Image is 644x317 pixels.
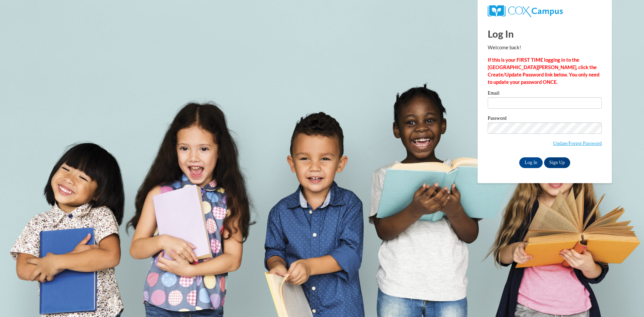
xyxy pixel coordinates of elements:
[488,91,602,97] label: Email
[488,57,599,85] strong: If this is your FIRST TIME logging in to the [GEOGRAPHIC_DATA][PERSON_NAME], click the Create/Upd...
[544,157,570,168] a: Sign Up
[488,27,602,41] h1: Log In
[488,116,602,122] label: Password
[488,5,602,17] a: COX Campus
[553,141,602,146] a: Update/Forgot Password
[488,5,563,17] img: COX Campus
[519,157,543,168] input: Log In
[488,44,602,51] p: Welcome back!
